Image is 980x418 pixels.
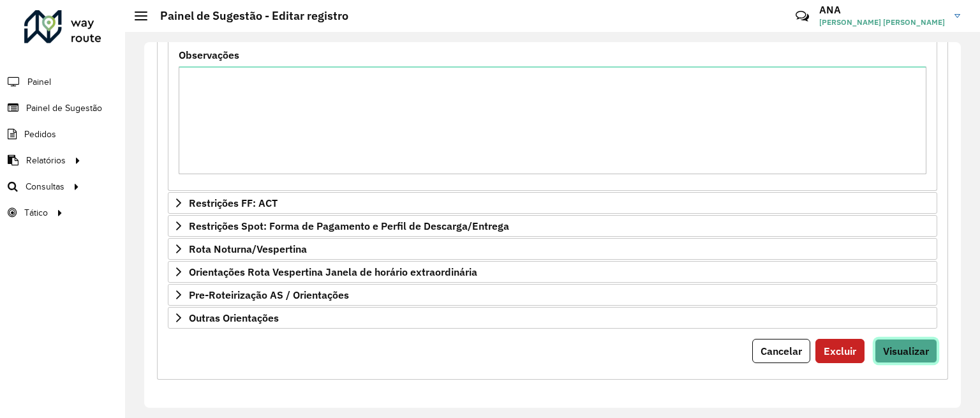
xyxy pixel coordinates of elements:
a: Orientações Rota Vespertina Janela de horário extraordinária [168,261,937,283]
span: Consultas [26,180,64,193]
span: Relatórios [26,154,66,167]
button: Excluir [815,339,865,363]
span: Visualizar [883,345,929,357]
span: Restrições Spot: Forma de Pagamento e Perfil de Descarga/Entrega [189,221,509,231]
span: Pedidos [24,128,56,141]
span: Cancelar [761,345,802,357]
span: Orientações Rota Vespertina Janela de horário extraordinária [189,267,477,277]
span: Restrições FF: ACT [189,198,278,208]
label: Observações [179,47,239,63]
h3: ANA [819,4,945,16]
a: Contato Rápido [789,3,816,30]
span: Painel [27,75,51,89]
h2: Painel de Sugestão - Editar registro [147,9,348,23]
a: Restrições Spot: Forma de Pagamento e Perfil de Descarga/Entrega [168,215,937,237]
span: [PERSON_NAME] [PERSON_NAME] [819,17,945,28]
button: Cancelar [752,339,810,363]
a: Outras Orientações [168,307,937,329]
a: Rota Noturna/Vespertina [168,238,937,260]
a: Pre-Roteirização AS / Orientações [168,284,937,306]
span: Excluir [824,345,856,357]
span: Tático [24,206,48,220]
button: Visualizar [875,339,937,363]
span: Painel de Sugestão [26,101,102,115]
span: Outras Orientações [189,313,279,323]
a: Restrições FF: ACT [168,192,937,214]
span: Pre-Roteirização AS / Orientações [189,290,349,300]
span: Rota Noturna/Vespertina [189,244,307,254]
